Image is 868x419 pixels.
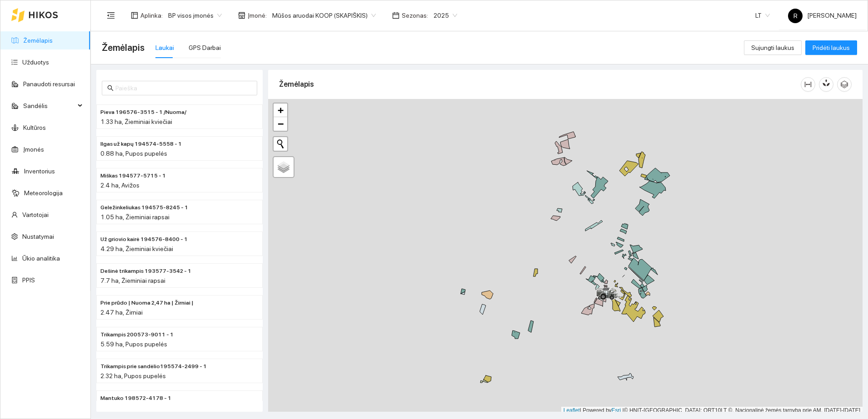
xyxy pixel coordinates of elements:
[100,245,173,252] span: 4.29 ha, Žieminiai kviečiai
[100,277,165,284] span: 7.7 ha, Žieminiai rapsai
[801,77,815,92] button: column-width
[100,394,171,403] span: Mantuko 198572-4178 - 1
[744,40,802,55] button: Sujungti laukus
[140,10,163,20] span: Aplinka :
[100,235,188,244] span: Už griovio kairė 194576-8400 - 1
[22,255,60,262] a: Ūkio analitika
[755,9,770,22] span: LT
[23,97,75,115] span: Sandėlis
[392,12,399,19] span: calendar
[100,372,166,380] span: 2.32 ha, Pupos pupelės
[107,11,115,20] span: menu-fold
[278,104,284,116] span: +
[22,59,49,66] a: Užduotys
[100,309,143,316] span: 2.47 ha, Žirniai
[100,108,186,117] span: Pieva 196576-3515 - 1 /Nuoma/
[274,137,287,151] button: Initiate a new search
[805,40,857,55] button: Pridėti laukus
[23,124,46,131] a: Kultūros
[100,172,166,180] span: Miškas 194577-5715 - 1
[155,43,174,53] div: Laukai
[623,407,624,414] span: |
[102,40,145,55] span: Žemėlapis
[274,117,287,131] a: Zoom out
[272,9,376,22] span: Mūšos aruodai KOOP (SKAPIŠKIS)
[100,150,167,157] span: 0.88 ha, Pupos pupelės
[278,118,284,129] span: −
[168,9,222,22] span: BP visos įmonės
[100,118,172,125] span: 1.33 ha, Žieminiai kviečiai
[564,407,580,414] a: Leaflet
[248,10,267,20] span: Įmonė :
[100,330,174,339] span: Trikampis 200573-9011 - 1
[612,407,621,414] a: Esri
[102,6,120,25] button: menu-fold
[100,213,170,221] span: 1.05 ha, Žieminiai rapsai
[788,12,857,19] span: [PERSON_NAME]
[813,43,850,53] span: Pridėti laukus
[22,211,49,218] a: Vartotojai
[189,43,221,53] div: GPS Darbai
[100,140,182,148] span: Ilgas už kapų 194574-5558 - 1
[100,267,191,276] span: Dešinė trikampis 193577-3542 - 1
[100,182,140,189] span: 2.4 ha, Avižos
[100,299,194,307] span: Prie prūdo | Nuoma 2,47 ha | Žirniai |
[793,9,798,23] span: R
[751,43,794,53] span: Sujungti laukus
[744,44,802,51] a: Sujungti laukus
[131,12,138,19] span: layout
[107,85,114,91] span: search
[23,146,44,153] a: Įmonės
[24,189,63,197] a: Meteorologija
[22,233,54,240] a: Nustatymai
[23,37,53,44] a: Žemėlapis
[115,83,252,93] input: Paieška
[100,340,167,348] span: 5.59 ha, Pupos pupelės
[238,12,245,19] span: shop
[100,362,207,371] span: Trikampis prie sandėlio195574-2499 - 1
[805,44,857,51] a: Pridėti laukus
[279,71,801,97] div: Žemėlapis
[561,407,863,414] div: | Powered by © HNIT-[GEOGRAPHIC_DATA]; ORT10LT ©, Nacionalinė žemės tarnyba prie AM, [DATE]-[DATE]
[274,157,294,177] a: Layers
[22,276,35,284] a: PPIS
[23,80,75,88] a: Panaudoti resursai
[801,81,815,88] span: column-width
[402,10,428,20] span: Sezonas :
[434,9,457,22] span: 2025
[100,203,188,212] span: Geležinkeliukas 194575-8245 - 1
[24,168,55,175] a: Inventorius
[274,104,287,117] a: Zoom in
